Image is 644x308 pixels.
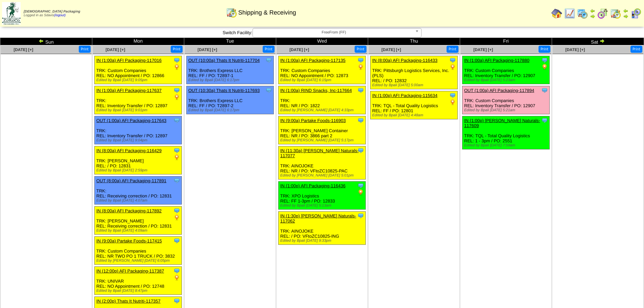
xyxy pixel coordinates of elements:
a: [DATE] [+] [565,47,585,52]
a: OUT (1:00a) AFI Packaging-117894 [464,88,534,93]
a: IN (2:00p) Thats It Nutriti-117357 [96,299,161,304]
div: TRK: REL: Receiving correction / PO: 12831 [95,176,182,205]
div: Edited by Bpali [DATE] 2:59pm [96,168,182,172]
div: Edited by Bpali [DATE] 9:04pm [96,138,182,142]
div: Edited by Bpali [DATE] 6:17pm [188,108,273,112]
img: arrowright.gif [599,38,605,44]
img: Tooltip [173,117,180,124]
img: Tooltip [173,87,180,94]
img: PO [173,154,180,161]
div: TRK: Custom Companies REL: Inventory Transfer / PO: 12907 [462,56,550,84]
img: Tooltip [173,177,180,184]
img: Tooltip [449,57,456,64]
button: Print [79,46,91,53]
img: Tooltip [357,147,364,154]
div: TRK: AINOJOKE REL: / PO: VFtoZC10825-ING [279,212,366,245]
div: Edited by Bpali [DATE] 6:15pm [280,78,365,82]
span: [DATE] [+] [473,47,493,52]
button: Print [355,46,366,53]
a: [DATE] [+] [381,47,401,52]
img: Tooltip [357,117,364,124]
a: IN (1:00p) [PERSON_NAME] Naturals-117609 [464,118,540,128]
img: Tooltip [541,87,548,94]
td: Fri [460,38,552,45]
img: Tooltip [541,57,548,64]
a: [DATE] [+] [14,47,33,52]
span: FreeFrom (FF) [256,28,412,37]
td: Wed [276,38,368,45]
a: IN (1:30p) [PERSON_NAME] Naturals-117062 [280,213,356,223]
a: IN (8:00a) AFI Packaging-117892 [96,208,162,213]
div: TRK: UNIVAR REL: NO Appointment / PO: 12748 [95,267,182,295]
div: TRK: Brothers Express LLC REL: FF / PO: T2897-2 [187,86,274,114]
div: TRK: TQL - Total Quality Logistics REL: FF / PO: 12801 [371,91,458,119]
td: Thu [368,38,460,45]
img: arrowright.gif [590,14,595,19]
div: Edited by Bpali [DATE] 4:07am [96,198,182,203]
div: Edited by Bpali [DATE] 4:09am [96,229,182,233]
img: PO [357,64,364,70]
a: IN (11:30a) [PERSON_NAME] Naturals-117077 [280,148,359,158]
a: IN (1:00a) AFI Packaging-117637 [96,88,162,93]
img: calendarprod.gif [577,8,588,19]
td: Tue [184,38,276,45]
a: (logout) [54,14,66,17]
a: IN (8:00a) AFI Packaging-116429 [96,148,162,153]
div: Edited by Bpali [DATE] 6:17pm [188,78,273,82]
a: [DATE] [+] [289,47,309,52]
a: IN (1:00a) RIND Snacks, Inc-117664 [280,88,352,93]
img: Tooltip [357,57,364,64]
img: Tooltip [265,87,272,94]
a: OUT (10:30a) Thats It Nutriti-117693 [188,88,260,93]
img: PO [449,99,456,105]
span: [DEMOGRAPHIC_DATA] Packaging [24,10,80,14]
img: Tooltip [173,237,180,244]
img: zoroco-logo-small.webp [2,2,21,25]
img: PO [541,64,548,70]
a: IN (1:00p) AFI Packaging-115634 [372,93,437,98]
div: Edited by Bpali [DATE] 5:21am [464,108,549,112]
a: [DATE] [+] [105,47,125,52]
div: TRK: Brothers Express LLC REL: FF / PO: T2897-1 [187,56,274,84]
img: calendarinout.gif [226,7,237,18]
img: calendarinout.gif [610,8,621,19]
div: Edited by [PERSON_NAME] [DATE] 4:33pm [280,108,365,112]
button: Print [171,46,183,53]
img: arrowleft.gif [623,8,628,14]
button: Print [539,46,550,53]
button: Print [447,46,458,53]
div: TRK: XPO Logistics REL: FF 1-3pm / PO: 12833 [279,182,366,210]
img: PO [173,214,180,221]
a: OUT (1:00a) AFI Packaging-117643 [96,118,166,123]
a: IN (1:00a) AFI Packaging-117016 [96,58,162,63]
img: PO [173,64,180,70]
div: Edited by [PERSON_NAME] [DATE] 6:05pm [96,259,182,263]
div: TRK: [PERSON_NAME] REL: / PO: 12831 [95,146,182,174]
img: Tooltip [173,57,180,64]
img: Tooltip [173,298,180,304]
img: arrowleft.gif [590,8,595,14]
img: calendarcustomer.gif [630,8,641,19]
span: [DATE] [+] [197,47,217,52]
img: Tooltip [357,212,364,219]
a: IN (1:00a) AFI Packaging-117135 [280,58,345,63]
div: TRK: [PERSON_NAME] REL: Receiving correction / PO: 12831 [95,207,182,235]
img: Tooltip [449,92,456,99]
div: Edited by Bpali [DATE] 4:48am [372,113,457,117]
span: Shipping & Receiving [238,9,296,16]
div: Edited by Bpali [DATE] 9:01pm [96,108,182,112]
img: Tooltip [265,57,272,64]
button: Print [263,46,275,53]
div: Edited by Bpali [DATE] 5:23am [464,78,549,82]
img: Tooltip [541,117,548,124]
img: PO [449,64,456,70]
td: Mon [92,38,184,45]
a: OUT (8:00a) AFI Packaging-117891 [96,178,166,183]
img: Tooltip [173,147,180,154]
img: line_graph.gif [564,8,575,19]
td: Sun [0,38,92,45]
